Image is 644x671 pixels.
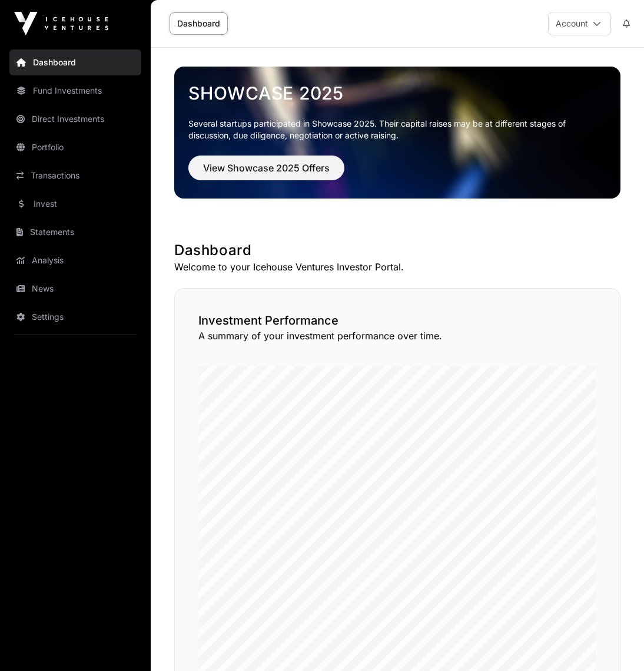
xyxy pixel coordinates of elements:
h1: Dashboard [174,241,620,260]
iframe: Chat Widget [585,614,644,671]
a: Portfolio [9,134,141,160]
a: Dashboard [170,12,228,35]
span: View Showcase 2025 Offers [203,161,330,175]
a: Showcase 2025 [188,82,606,104]
a: Invest [9,191,141,217]
a: Transactions [9,163,141,189]
a: Direct Investments [9,106,141,132]
a: Settings [9,304,141,330]
p: A summary of your investment performance over time. [198,329,596,343]
a: News [9,276,141,302]
h2: Investment Performance [198,312,596,329]
a: Statements [9,219,141,245]
a: Analysis [9,247,141,273]
img: Icehouse Ventures Logo [14,12,108,35]
button: Account [548,12,611,35]
a: View Showcase 2025 Offers [188,167,344,179]
a: Dashboard [9,49,141,75]
img: Showcase 2025 [174,67,620,199]
a: Fund Investments [9,78,141,104]
button: View Showcase 2025 Offers [188,156,344,180]
p: Welcome to your Icehouse Ventures Investor Portal. [174,260,620,274]
p: Several startups participated in Showcase 2025. Their capital raises may be at different stages o... [188,118,584,141]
